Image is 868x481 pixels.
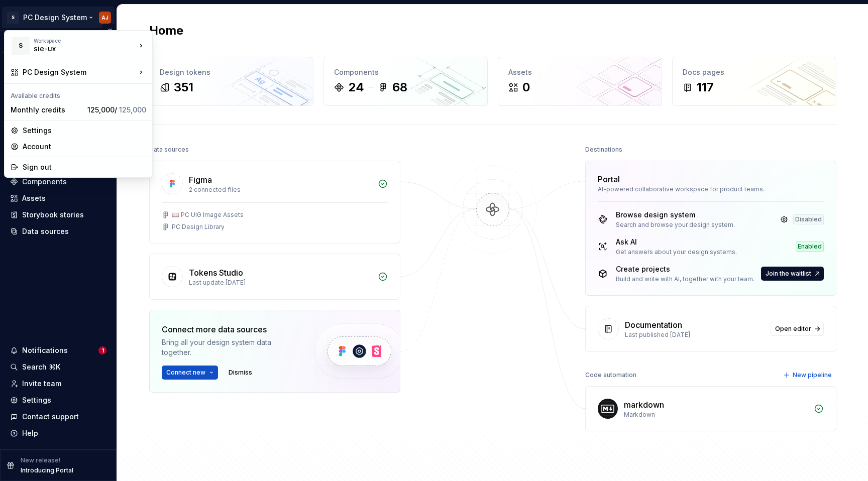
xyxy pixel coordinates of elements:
div: Sign out [23,162,146,172]
div: Monthly credits [11,105,83,115]
div: PC Design System [23,67,136,77]
div: sie-ux [34,44,119,54]
div: Available credits [7,86,150,102]
div: Account [23,142,146,152]
span: 125,000 / [87,105,146,114]
div: Settings [23,126,146,136]
div: Workspace [34,38,136,44]
div: S [12,37,30,55]
span: 125,000 [119,105,146,114]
